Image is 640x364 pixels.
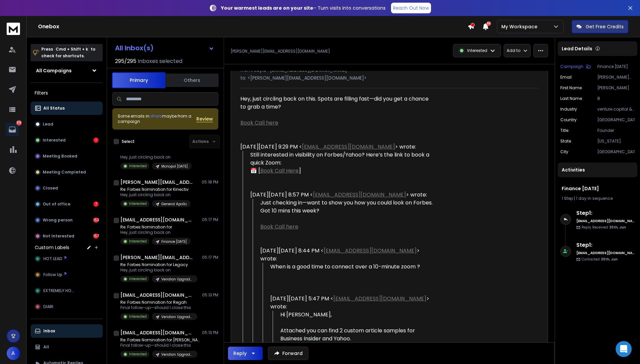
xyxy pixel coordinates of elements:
[562,45,592,52] p: Lead Details
[560,139,571,144] p: state
[112,72,165,88] button: Primary
[231,49,330,54] p: [PERSON_NAME][EMAIL_ADDRESS][DOMAIN_NAME]
[250,167,435,175] div: 📅 [ ]
[43,170,86,175] p: Meeting Completed
[43,344,49,350] p: All
[120,329,194,336] h1: [EMAIL_ADDRESS][DOMAIN_NAME]
[129,314,147,319] p: Interested
[161,239,187,244] p: Finance [DATE]
[202,180,218,185] p: 05:18 PM
[31,118,103,131] button: Lead
[260,167,299,175] a: Book Call Here
[43,154,77,159] p: Meeting Booked
[391,3,431,13] a: Reach Out Now
[43,185,58,191] p: Closed
[560,128,568,133] p: title
[202,217,218,222] p: 05:17 PM
[280,311,435,319] div: Hi [PERSON_NAME],
[120,155,192,160] p: Hey, just circling back on
[582,257,618,262] p: Contacted
[43,138,66,143] p: Interested
[43,288,75,293] span: EXTREMELY HOW
[138,57,182,65] h3: Inboxes selected
[31,213,103,227] button: Wrong person152
[507,48,520,53] p: Add to
[31,284,103,297] button: EXTREMELY HOW
[31,88,103,98] h3: Filters
[562,185,633,192] h1: Finance [DATE]
[250,151,435,167] div: Still interested in visibility on Forbes/Yahoo? Here’s the link to book a quick Zoom:
[576,218,635,223] h6: [EMAIL_ADDRESS][DOMAIN_NAME]
[122,139,135,144] label: Select
[43,217,73,223] p: Wrong person
[233,350,247,357] div: Reply
[250,191,435,199] div: [DATE][DATE] 8:57 PM < > wrote:
[110,41,220,55] button: All Inbox(s)
[6,123,19,136] a: 318
[31,166,103,179] button: Meeting Completed
[302,143,395,151] a: [EMAIL_ADDRESS][DOMAIN_NAME]
[597,85,635,91] p: [PERSON_NAME]
[560,85,582,91] p: First Name
[120,230,191,235] p: Hey, just circling back on
[268,347,308,360] button: Forward
[31,252,103,265] button: HOT LEAD
[7,23,20,35] img: logo
[202,330,218,335] p: 05:13 PM
[43,201,70,207] p: Out of office
[228,347,263,360] button: Reply
[597,75,635,80] p: [PERSON_NAME][EMAIL_ADDRESS][DOMAIN_NAME]
[576,250,635,255] h6: [EMAIL_ADDRESS][DOMAIN_NAME]
[31,150,103,163] button: Meeting Booked
[43,256,62,261] span: HOT LEAD
[240,119,278,127] a: Book Call here
[7,347,20,360] button: A
[560,64,591,69] button: Campaign
[202,292,218,298] p: 05:13 PM
[118,114,196,124] div: Some emails in maybe from a campaign
[558,163,637,177] div: Activities
[260,199,435,215] div: Just checking in—want to show you how you could look on Forbes. Got 10 mins this week?
[93,233,99,239] div: 157
[467,48,487,53] p: Interested
[486,21,491,26] span: 50
[202,255,218,260] p: 05:17 PM
[161,277,193,282] p: Veridian Upgrade 2025
[280,327,435,343] div: Attached you can find 2 custom article samples for Business Insider and Yahoo.
[31,182,103,195] button: Closed
[43,328,55,334] p: Inbox
[149,113,162,119] span: others
[333,295,426,302] a: [EMAIL_ADDRESS][DOMAIN_NAME]
[597,64,635,69] p: Finance [DATE]
[161,164,188,169] p: Monopol [DATE]
[43,122,53,127] p: Lead
[165,73,219,88] button: Others
[43,233,74,239] p: Not Interested
[41,46,95,59] p: Press to check for shortcuts.
[36,67,72,74] h1: All Campaigns
[120,337,200,343] p: Re: Forbes Nomination for [PERSON_NAME]
[120,262,197,267] p: Re: Forbes Nomination for Legacy
[221,5,386,11] p: – Turn visits into conversations
[582,225,626,230] p: Reply Received
[560,64,583,69] p: Campaign
[260,223,298,230] a: Book Call here
[240,95,435,111] div: Hey, just circling back on this. Spots are filling fast—did you get a chance to grab a time?
[120,192,191,197] p: Hey, just circling back on
[562,196,633,201] div: |
[120,216,194,223] h1: [EMAIL_ADDRESS][DOMAIN_NAME]
[609,225,626,230] span: 30th, Jun
[31,197,103,211] button: Out of office7
[120,305,197,310] p: Final follow-up—should I close this
[501,23,540,30] p: My Workspace
[560,149,568,155] p: city
[43,304,53,309] span: DIARI
[572,20,628,33] button: Get Free Credits
[31,300,103,313] button: DIARI
[161,314,193,319] p: Veridian Upgrade 2025
[560,96,582,101] p: Last Name
[393,5,429,11] p: Reach Out Now
[120,300,197,305] p: Re: Forbes Nomination for Regah
[120,292,194,298] h1: [EMAIL_ADDRESS][DOMAIN_NAME]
